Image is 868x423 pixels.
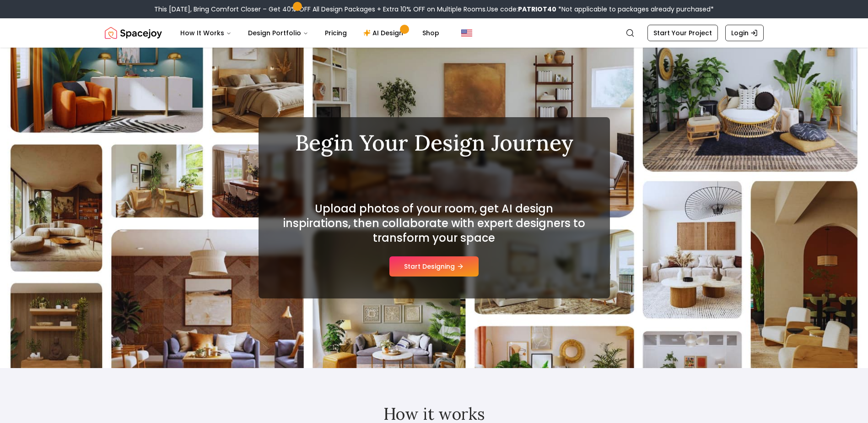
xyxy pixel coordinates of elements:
[173,24,447,42] nav: Main
[156,405,712,423] h2: How it works
[318,24,354,42] a: Pricing
[389,256,479,277] button: Start Designing
[725,25,764,41] a: Login
[518,5,556,14] b: PATRIOT40
[461,27,472,38] img: United States
[105,24,162,42] a: Spacejoy
[647,25,718,41] a: Start Your Project
[356,24,413,42] a: AI Design
[556,5,714,14] span: *Not applicable to packages already purchased*
[241,24,316,42] button: Design Portfolio
[415,24,447,42] a: Shop
[105,24,162,42] img: Spacejoy Logo
[280,132,588,154] h1: Begin Your Design Journey
[154,5,714,14] div: This [DATE], Bring Comfort Closer – Get 40% OFF All Design Packages + Extra 10% OFF on Multiple R...
[173,24,239,42] button: How It Works
[105,18,764,48] nav: Global
[280,201,588,245] h2: Upload photos of your room, get AI design inspirations, then collaborate with expert designers to...
[487,5,556,14] span: Use code:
